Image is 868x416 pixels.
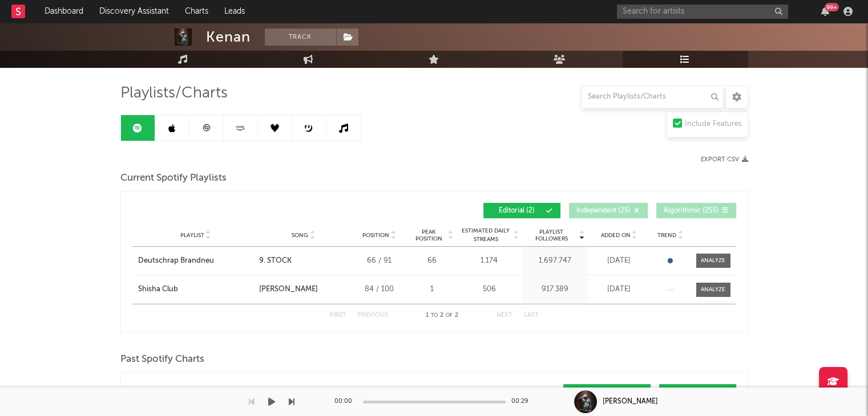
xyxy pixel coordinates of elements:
[525,229,578,242] span: Playlist Followers
[354,255,405,267] div: 66 / 91
[483,203,560,218] button: Editorial(2)
[591,255,648,267] div: [DATE]
[524,312,539,319] button: Last
[411,255,454,267] div: 66
[446,313,453,318] span: of
[138,255,214,267] div: Deutschrap Brandneu
[525,284,585,295] div: 917.389
[582,85,724,108] input: Search Playlists/Charts
[259,255,292,267] div: 9. STOCK
[334,395,357,409] div: 00:00
[206,28,251,46] div: Kenan
[825,3,839,11] div: 99 +
[358,312,388,319] button: Previous
[259,284,318,295] div: [PERSON_NAME]
[525,255,585,267] div: 1.697.747
[138,255,253,267] a: Deutschrap Brandneu
[431,313,438,318] span: to
[120,353,204,366] span: Past Spotify Charts
[411,309,474,323] div: 1 2 2
[591,284,648,295] div: [DATE]
[411,229,447,242] span: Peak Position
[180,232,204,239] span: Playlist
[330,312,346,319] button: First
[491,207,543,214] span: Editorial ( 2 )
[496,312,512,319] button: Next
[656,203,736,218] button: Algorithmic(255)
[563,384,651,399] button: Country Charts(20)
[459,255,519,267] div: 1.174
[685,117,742,131] div: Include Features
[601,232,631,239] span: Added On
[701,156,748,163] button: Export CSV
[120,87,228,100] span: Playlists/Charts
[138,284,253,295] a: Shisha Club
[657,232,676,239] span: Trend
[603,397,658,407] div: [PERSON_NAME]
[459,284,519,295] div: 506
[362,232,389,239] span: Position
[354,284,405,295] div: 84 / 100
[664,207,719,214] span: Algorithmic ( 255 )
[459,227,512,244] span: Estimated Daily Streams
[617,5,788,19] input: Search for artists
[120,172,227,185] span: Current Spotify Playlists
[659,384,736,399] button: City Charts(137)
[511,395,534,409] div: 00:29
[265,28,336,46] button: Track
[292,232,308,239] span: Song
[569,203,648,218] button: Independent(25)
[411,284,454,295] div: 1
[138,284,178,295] div: Shisha Club
[576,207,631,214] span: Independent ( 25 )
[821,7,829,16] button: 99+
